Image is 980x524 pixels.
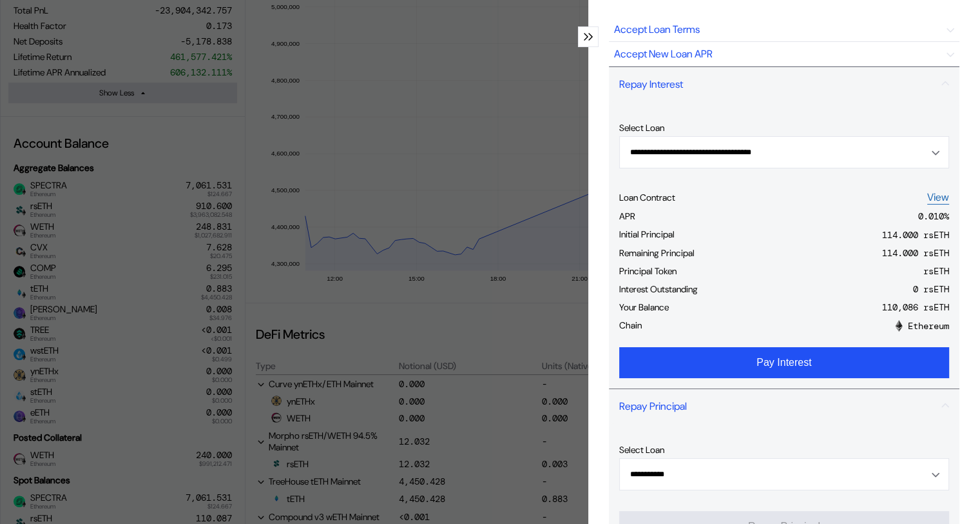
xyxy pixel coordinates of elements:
[913,283,949,295] div: 0 rsETH
[614,47,713,61] div: Accept New Loan APR
[619,319,642,331] div: Chain
[619,122,949,134] div: Select Loan
[619,136,949,168] button: Open menu
[918,210,949,222] div: 0.010 %
[619,458,949,490] button: Open menu
[882,247,949,259] div: 114.000 rsETH
[619,265,677,277] div: Principal Token
[923,265,949,277] div: rsETH
[619,301,669,313] div: Your Balance
[619,444,949,456] div: Select Loan
[893,320,949,332] div: Ethereum
[619,347,949,378] button: Pay Interest
[619,228,675,240] div: Initial Principal
[619,192,675,203] div: Loan Contract
[927,190,949,205] a: View
[614,23,700,36] div: Accept Loan Terms
[882,301,949,313] div: 110,086 rsETH
[882,229,949,241] div: 114.000 rsETH
[619,283,698,295] div: Interest Outstanding
[619,247,695,259] div: Remaining Principal
[893,320,905,332] img: 1
[619,77,683,91] div: Repay Interest
[619,210,635,222] div: APR
[619,399,687,413] div: Repay Principal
